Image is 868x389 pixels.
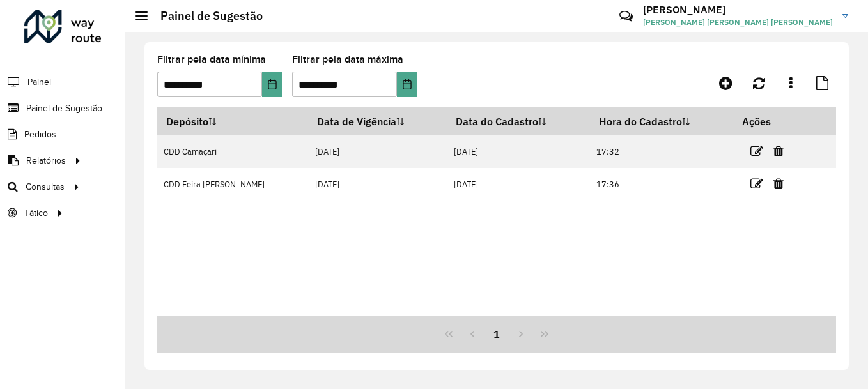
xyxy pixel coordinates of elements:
[157,108,309,135] th: Depósito
[590,135,734,168] td: 17:32
[309,108,447,135] th: Data de Vigência
[309,135,447,168] td: [DATE]
[484,322,509,346] button: 1
[750,175,763,192] a: Editar
[26,180,65,194] span: Consultas
[773,175,784,192] a: Excluir
[27,75,51,89] span: Painel
[262,72,282,97] button: Choose Date
[590,168,734,201] td: 17:36
[397,72,417,97] button: Choose Date
[157,135,309,168] td: CDD Camaçari
[157,168,309,201] td: CDD Feira [PERSON_NAME]
[157,52,266,67] label: Filtrar pela data mínima
[590,108,734,135] th: Hora do Cadastro
[26,154,66,167] span: Relatórios
[447,108,590,135] th: Data do Cadastro
[734,108,810,135] th: Ações
[447,135,590,168] td: [DATE]
[447,168,590,201] td: [DATE]
[643,17,833,28] span: [PERSON_NAME] [PERSON_NAME] [PERSON_NAME]
[643,4,833,16] h3: [PERSON_NAME]
[612,3,640,30] a: Contato Rápido
[750,142,763,160] a: Editar
[24,128,56,141] span: Pedidos
[26,102,102,115] span: Painel de Sugestão
[773,142,784,160] a: Excluir
[148,9,263,23] h2: Painel de Sugestão
[309,168,447,201] td: [DATE]
[24,206,48,220] span: Tático
[292,52,403,67] label: Filtrar pela data máxima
